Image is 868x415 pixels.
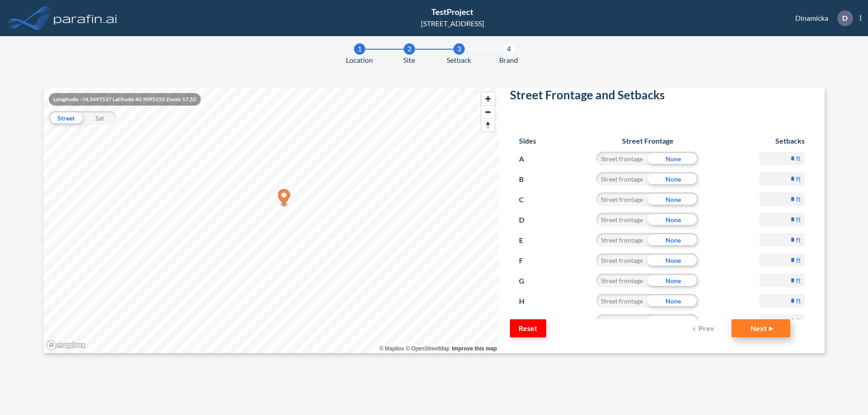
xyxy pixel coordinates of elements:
[510,319,546,337] button: Reset
[796,256,801,265] label: ft
[49,93,201,106] div: Longitude: -74.5497137 Latitude: 40.9095255 Zoom: 17.52
[46,340,86,350] a: Mapbox homepage
[647,233,698,247] div: None
[782,10,861,26] div: Dinamicka
[519,192,536,207] p: C
[596,192,647,206] div: Street frontage
[647,192,698,206] div: None
[519,314,536,329] p: I
[596,314,647,328] div: Street frontage
[519,172,536,187] p: B
[842,14,848,22] p: D
[519,294,536,308] p: H
[83,111,117,125] div: Sat
[52,9,119,27] img: logo
[453,43,465,55] div: 3
[481,92,495,105] button: Zoom in
[481,106,495,118] span: Zoom out
[647,152,698,165] div: None
[519,274,536,288] p: G
[596,213,647,226] div: Street frontage
[481,118,495,131] button: Reset bearing to north
[519,233,536,247] p: E
[731,319,790,337] button: Next
[481,105,495,118] button: Zoom out
[596,274,647,287] div: Street frontage
[796,174,801,183] label: ft
[796,154,801,163] label: ft
[796,296,801,305] label: ft
[499,55,518,65] span: Brand
[647,213,698,226] div: None
[278,189,290,208] div: Map marker
[596,152,647,165] div: Street frontage
[588,136,708,145] h6: Street Frontage
[596,233,647,247] div: Street frontage
[447,55,471,65] span: Setback
[686,319,722,337] button: Prev
[404,43,415,55] div: 2
[519,152,536,166] p: A
[647,274,698,287] div: None
[596,172,647,186] div: Street frontage
[647,314,698,328] div: None
[406,345,449,352] a: OpenStreetMap
[354,43,365,55] div: 1
[346,55,373,65] span: Location
[796,215,801,224] label: ft
[796,195,801,204] label: ft
[796,235,801,244] label: ft
[421,18,484,29] div: [STREET_ADDRESS]
[796,276,801,285] label: ft
[796,317,801,326] label: ft
[431,7,473,17] span: TestProject
[379,345,404,352] a: Mapbox
[452,345,497,352] a: Improve this map
[519,253,536,268] p: F
[596,253,647,267] div: Street frontage
[759,136,805,145] h6: Setbacks
[49,111,83,125] div: Street
[596,294,647,308] div: Street frontage
[510,88,814,106] h2: Street Frontage and Setbacks
[647,172,698,186] div: None
[43,88,499,353] canvas: Map
[519,136,536,145] h6: Sides
[647,253,698,267] div: None
[503,43,514,55] div: 4
[519,213,536,227] p: D
[647,294,698,308] div: None
[403,55,415,65] span: Site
